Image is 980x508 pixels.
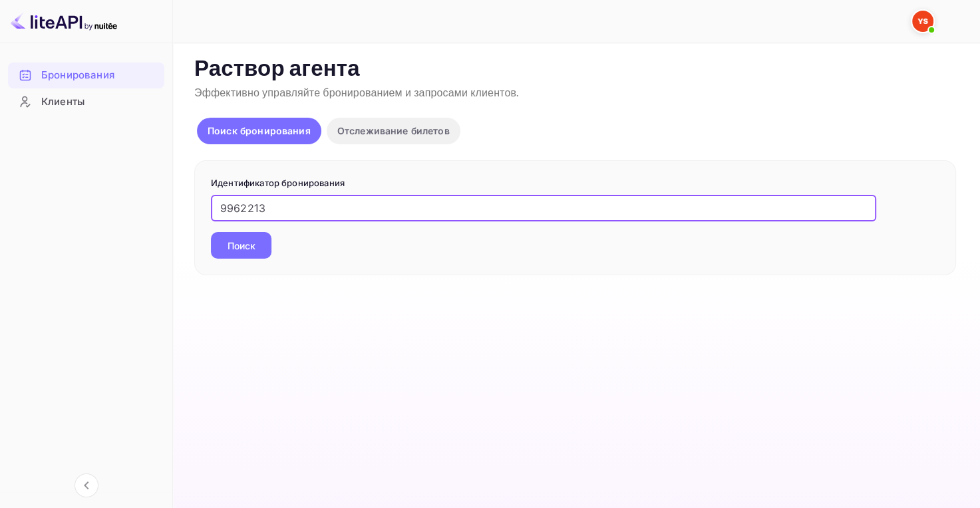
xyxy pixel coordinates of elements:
[41,68,114,83] ya-tr-span: Бронирования
[228,239,255,253] ya-tr-span: Поиск
[194,86,519,100] ya-tr-span: Эффективно управляйте бронированием и запросами клиентов.
[75,473,98,497] button: Свернуть навигацию
[211,178,345,188] ya-tr-span: Идентификатор бронирования
[211,195,876,221] input: Введите идентификатор бронирования (например, 63782194)
[912,11,933,32] img: Служба Поддержки Яндекса
[8,63,164,88] div: Бронирования
[194,55,360,84] ya-tr-span: Раствор агента
[41,94,84,110] ya-tr-span: Клиенты
[211,232,271,259] button: Поиск
[208,125,311,136] ya-tr-span: Поиск бронирования
[8,89,164,115] div: Клиенты
[337,125,450,136] ya-tr-span: Отслеживание билетов
[8,63,164,87] a: Бронирования
[8,89,164,114] a: Клиенты
[11,11,117,32] img: Логотип LiteAPI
